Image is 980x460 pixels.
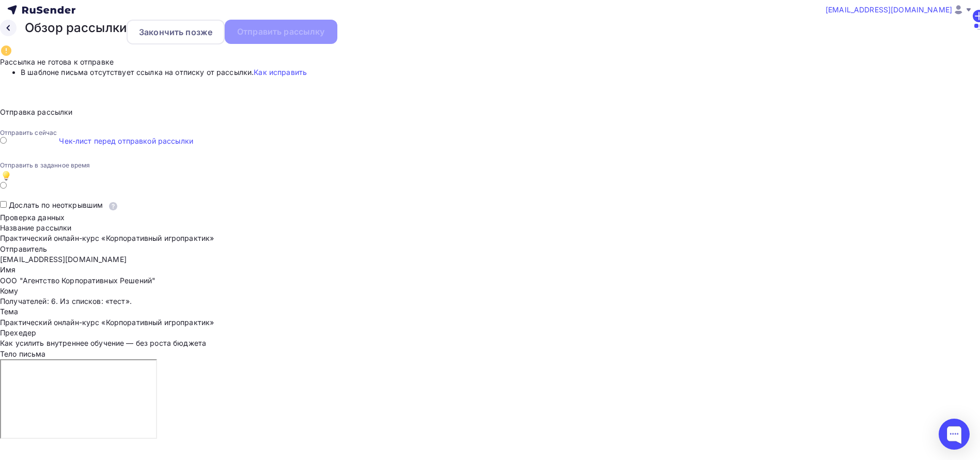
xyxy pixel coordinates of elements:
span: [EMAIL_ADDRESS][DOMAIN_NAME] [826,5,952,15]
a: Как исправить [254,67,307,78]
a: [EMAIL_ADDRESS][DOMAIN_NAME] [826,4,973,16]
h2: Обзор рассылки [25,21,127,36]
div: Закончить позже [139,26,212,38]
span: Дослать по неоткрывшим [9,201,103,209]
a: Чек-лист перед отправкой рассылки [59,136,193,145]
span: В шаблоне письма отсутствует ссылка на отписку от рассылки. [21,67,254,78]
